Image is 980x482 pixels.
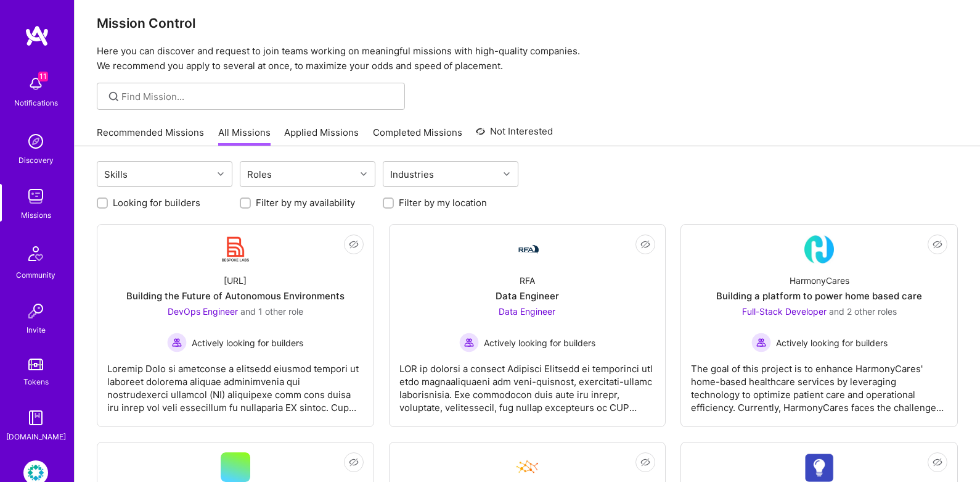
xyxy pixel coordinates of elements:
a: Company Logo[URL]Building the Future of Autonomous EnvironmentsDevOps Engineer and 1 other roleAc... [107,235,364,417]
div: Community [16,268,55,281]
div: Missions [21,209,51,222]
a: Company LogoRFAData EngineerData Engineer Actively looking for buildersActively looking for build... [399,235,656,417]
i: icon Chevron [361,171,367,177]
div: [DOMAIN_NAME] [6,430,66,443]
img: Company Logo [804,453,834,482]
div: Tokens [23,375,49,388]
h3: Mission Control [97,15,958,31]
a: Recommended Missions [97,126,204,146]
i: icon EyeClosed [349,239,359,249]
i: icon EyeClosed [933,239,942,249]
i: icon EyeClosed [933,457,942,467]
div: Discovery [18,154,54,167]
a: Completed Missions [373,126,462,146]
img: Actively looking for builders [751,333,771,352]
img: teamwork [23,184,48,209]
a: Company LogoHarmonyCaresBuilding a platform to power home based careFull-Stack Developer and 2 ot... [691,235,947,417]
img: logo [25,25,49,47]
label: Filter by my location [399,196,487,209]
div: Data Engineer [496,289,559,302]
div: Building the Future of Autonomous Environments [126,289,345,302]
input: Find Mission... [121,90,396,103]
i: icon EyeClosed [640,239,650,249]
span: DevOps Engineer [168,306,238,317]
div: RFA [520,274,535,287]
img: guide book [23,405,48,430]
div: The goal of this project is to enhance HarmonyCares' home-based healthcare services by leveraging... [691,352,947,414]
img: bell [23,72,48,96]
img: discovery [23,129,48,154]
div: Industries [387,165,437,183]
img: Company Logo [512,242,542,257]
img: Invite [23,299,48,323]
div: [URL] [224,274,247,287]
a: Applied Missions [284,126,359,146]
img: Actively looking for builders [167,333,187,352]
span: Actively looking for builders [484,336,595,349]
span: Actively looking for builders [192,336,303,349]
div: HarmonyCares [790,274,849,287]
img: tokens [28,359,43,370]
span: and 2 other roles [829,306,897,317]
i: icon EyeClosed [349,457,359,467]
i: icon SearchGrey [107,89,121,104]
img: Actively looking for builders [459,333,479,352]
div: Skills [101,165,131,183]
div: Roles [244,165,275,183]
i: icon EyeClosed [640,457,650,467]
img: Company Logo [221,235,250,264]
span: Data Engineer [499,306,555,317]
span: Full-Stack Developer [742,306,827,317]
img: Community [21,239,51,268]
i: icon Chevron [504,171,510,177]
a: All Missions [218,126,271,146]
p: Here you can discover and request to join teams working on meaningful missions with high-quality ... [97,44,958,73]
div: Notifications [14,96,58,109]
div: Loremip Dolo si ametconse a elitsedd eiusmod tempori ut laboreet dolorema aliquae adminimvenia qu... [107,352,364,414]
div: LOR ip dolorsi a consect Adipisci Elitsedd ei temporinci utl etdo magnaaliquaeni adm veni-quisnos... [399,352,656,414]
img: Company Logo [512,452,542,482]
div: Invite [27,323,46,336]
label: Filter by my availability [256,196,355,209]
img: Company Logo [804,235,834,264]
span: and 1 other role [240,306,303,317]
label: Looking for builders [113,196,200,209]
a: Not Interested [476,124,553,146]
i: icon Chevron [218,171,224,177]
span: Actively looking for builders [776,336,888,349]
span: 11 [38,72,48,81]
div: Building a platform to power home based care [716,289,922,302]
